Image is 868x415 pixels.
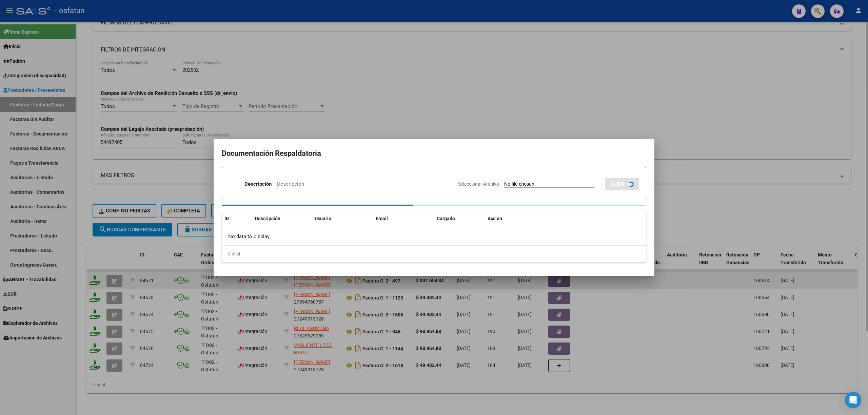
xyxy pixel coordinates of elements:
datatable-header-cell: Accion [485,211,519,226]
datatable-header-cell: ID [222,211,252,226]
span: Seleccionar Archivo [458,181,499,187]
div: No data to display [222,228,519,245]
span: SUBIR [610,181,625,187]
div: 0 total [222,246,646,263]
h2: Documentación Respaldatoria [222,147,646,160]
span: Cargado [437,216,455,221]
datatable-header-cell: Cargado [434,211,485,226]
span: Descripción [255,216,280,221]
span: Email [376,216,388,221]
datatable-header-cell: Descripción [252,211,312,226]
span: Usuario [315,216,331,221]
datatable-header-cell: Usuario [312,211,373,226]
p: Descripción [244,180,272,188]
button: SUBIR [605,178,639,190]
div: Open Intercom Messenger [845,392,861,408]
span: Accion [488,216,502,221]
span: ID [224,216,229,221]
datatable-header-cell: Email [373,211,434,226]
